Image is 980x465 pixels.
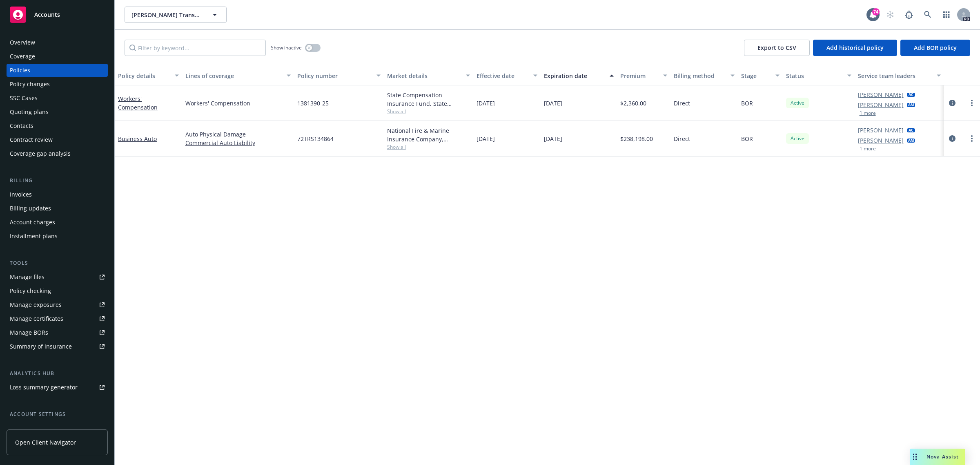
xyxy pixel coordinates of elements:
[297,134,334,143] span: 72TRS134864
[967,98,977,108] a: more
[900,40,970,56] button: Add BOR policy
[10,202,51,215] div: Billing updates
[384,66,474,85] button: Market details
[544,72,605,80] div: Expiration date
[901,7,917,23] a: Report a Bug
[858,101,904,109] a: [PERSON_NAME]
[860,146,876,151] button: 1 more
[7,271,108,284] a: Manage files
[910,449,920,465] div: Drag to move
[15,438,76,447] span: Open Client Navigator
[7,92,108,105] a: SSC Cases
[947,134,957,143] a: circleInformation
[297,72,372,80] div: Policy number
[7,326,108,339] a: Manage BORs
[7,381,108,394] a: Loss summary generator
[477,134,495,143] span: [DATE]
[10,230,58,243] div: Installment plans
[741,99,753,107] span: BOR
[7,422,108,435] a: Service team
[297,99,329,107] span: 1381390-25
[674,72,726,80] div: Billing method
[10,422,45,435] div: Service team
[387,108,470,115] span: Show all
[131,11,202,19] span: [PERSON_NAME] Transportation, Inc.
[10,326,48,339] div: Manage BORs
[125,40,266,56] input: Filter by keyword...
[7,36,108,49] a: Overview
[617,66,671,85] button: Premium
[7,216,108,229] a: Account charges
[7,3,108,26] a: Accounts
[473,66,541,85] button: Effective date
[387,143,470,150] span: Show all
[10,50,35,63] div: Coverage
[783,66,855,85] button: Status
[789,135,806,142] span: Active
[10,92,38,105] div: SSC Cases
[620,72,659,80] div: Premium
[387,126,470,143] div: National Fire & Marine Insurance Company, Berkshire Hathaway Specialty Insurance, Risk Placement ...
[744,40,810,56] button: Export to CSV
[477,99,495,107] span: [DATE]
[7,202,108,215] a: Billing updates
[118,135,157,143] a: Business Auto
[927,453,959,460] span: Nova Assist
[7,177,108,185] div: Billing
[118,72,170,80] div: Policy details
[7,410,108,418] div: Account settings
[7,340,108,353] a: Summary of insurance
[10,216,55,229] div: Account charges
[7,64,108,77] a: Policies
[10,188,32,201] div: Invoices
[947,98,957,108] a: circleInformation
[7,259,108,267] div: Tools
[967,134,977,143] a: more
[674,134,690,143] span: Direct
[185,72,282,80] div: Lines of coverage
[7,312,108,325] a: Manage certificates
[757,44,796,51] span: Export to CSV
[7,105,108,118] a: Quoting plans
[10,64,30,77] div: Policies
[10,105,49,118] div: Quoting plans
[620,134,653,143] span: $238,198.00
[813,40,897,56] button: Add historical policy
[914,44,957,51] span: Add BOR policy
[271,44,302,51] span: Show inactive
[620,99,646,107] span: $2,360.00
[786,72,842,80] div: Status
[741,72,771,80] div: Stage
[7,298,108,311] a: Manage exposures
[387,72,461,80] div: Market details
[10,284,51,297] div: Policy checking
[10,36,35,49] div: Overview
[544,134,562,143] span: [DATE]
[910,449,965,465] button: Nova Assist
[185,139,291,147] a: Commercial Auto Liability
[10,381,78,394] div: Loss summary generator
[741,134,753,143] span: BOR
[938,7,955,23] a: Switch app
[882,7,898,23] a: Start snowing
[10,340,72,353] div: Summary of insurance
[670,66,738,85] button: Billing method
[10,119,33,132] div: Contacts
[544,99,562,107] span: [DATE]
[7,133,108,146] a: Contract review
[858,72,932,80] div: Service team leaders
[789,99,806,107] span: Active
[115,66,182,85] button: Policy details
[7,369,108,378] div: Analytics hub
[10,133,53,146] div: Contract review
[185,99,291,107] a: Workers' Compensation
[10,298,62,311] div: Manage exposures
[387,91,470,108] div: State Compensation Insurance Fund, State Compensation Insurance Fund (SCIF)
[7,78,108,91] a: Policy changes
[826,44,884,51] span: Add historical policy
[477,72,528,80] div: Effective date
[10,78,50,91] div: Policy changes
[920,7,936,23] a: Search
[855,66,944,85] button: Service team leaders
